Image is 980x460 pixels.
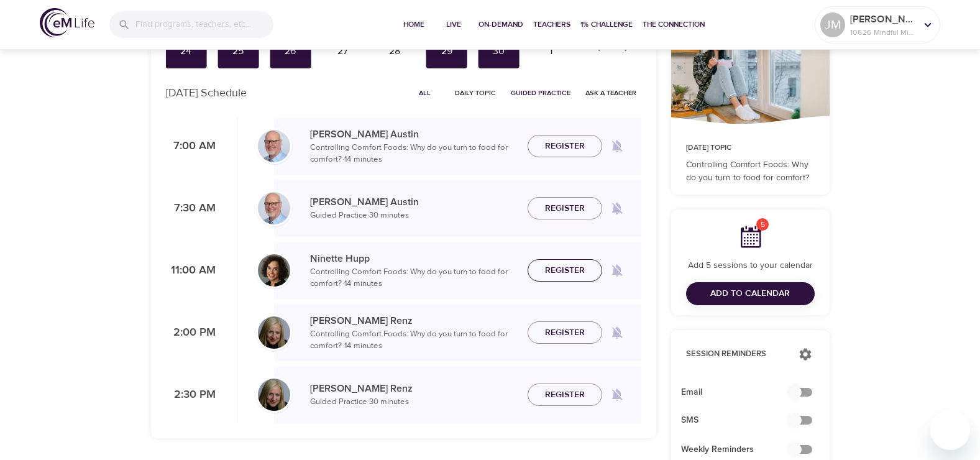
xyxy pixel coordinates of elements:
p: 7:00 AM [166,138,216,155]
span: SMS [681,414,800,427]
span: Daily Topic [455,87,496,99]
img: Jim_Austin_Headshot_min.jpg [258,130,290,162]
div: 27 [327,44,358,58]
p: Controlling Comfort Foods: Why do you turn to food for comfort? · 14 minutes [310,142,518,166]
button: Add to Calendar [686,282,815,305]
div: JM [820,12,845,37]
div: 1 [536,44,567,58]
button: Register [528,259,602,282]
p: [DATE] Topic [686,142,815,154]
p: Controlling Comfort Foods: Why do you turn to food for comfort? [686,159,815,185]
span: Register [545,201,585,216]
div: 28 [379,44,410,58]
span: Home [399,18,429,31]
p: [PERSON_NAME] Austin [310,127,518,142]
button: Register [528,384,602,407]
p: [DATE] Schedule [166,85,247,101]
p: Add 5 sessions to your calendar [686,259,815,272]
span: The Connection [643,18,705,31]
div: 24 [170,44,201,58]
p: Ninette Hupp [310,251,518,266]
span: Remind me when a class goes live every Tuesday at 7:30 AM [602,193,632,223]
span: Remind me when a class goes live every Tuesday at 7:00 AM [602,131,632,161]
p: 2:30 PM [166,387,216,403]
p: Guided Practice · 30 minutes [310,209,518,222]
span: Register [545,139,585,154]
div: 30 [483,44,515,58]
p: Guided Practice · 30 minutes [310,396,518,408]
input: Find programs, teachers, etc... [135,11,273,38]
span: Remind me when a class goes live every Tuesday at 2:30 PM [602,380,632,410]
span: 5 [756,218,769,231]
button: Register [528,321,602,344]
span: Remind me when a class goes live every Tuesday at 11:00 AM [602,255,632,285]
img: Jim_Austin_Headshot_min.jpg [258,192,290,224]
span: Register [545,263,585,278]
span: Live [439,18,469,31]
button: Guided Practice [506,83,575,103]
button: Ask a Teacher [580,83,641,103]
p: 10626 Mindful Minutes [850,27,916,38]
p: [PERSON_NAME] Renz [310,313,518,328]
span: Remind me when a class goes live every Tuesday at 2:00 PM [602,318,632,347]
p: [PERSON_NAME] [850,12,916,27]
div: 29 [431,44,462,58]
iframe: Button to launch messaging window [930,410,970,450]
span: Add to Calendar [710,286,790,301]
img: Diane_Renz-min.jpg [258,379,290,411]
p: [PERSON_NAME] Austin [310,195,518,209]
span: All [410,87,440,99]
img: Ninette_Hupp-min.jpg [258,254,290,287]
img: Diane_Renz-min.jpg [258,316,290,349]
span: Email [681,386,800,399]
span: Register [545,325,585,341]
span: Teachers [533,18,570,31]
p: Controlling Comfort Foods: Why do you turn to food for comfort? · 14 minutes [310,328,518,352]
span: 1% Challenge [580,18,633,31]
p: 7:30 AM [166,200,216,217]
p: Session Reminders [686,348,786,361]
button: Register [528,135,602,158]
span: Ask a Teacher [585,87,636,99]
span: Guided Practice [511,87,570,99]
p: [PERSON_NAME] Renz [310,381,518,396]
button: Register [528,197,602,220]
p: 2:00 PM [166,324,216,341]
p: Controlling Comfort Foods: Why do you turn to food for comfort? · 14 minutes [310,266,518,290]
p: 11:00 AM [166,262,216,279]
span: On-Demand [479,18,523,31]
span: Weekly Reminders [681,443,800,456]
div: 25 [222,44,254,58]
span: Register [545,387,585,403]
div: 26 [275,44,306,58]
button: All [405,83,445,103]
img: logo [40,8,94,37]
button: Daily Topic [450,83,501,103]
